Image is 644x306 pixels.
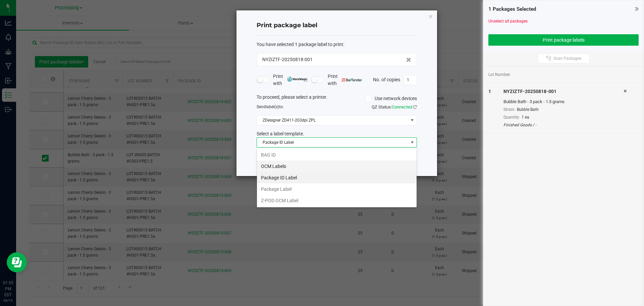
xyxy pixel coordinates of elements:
span: 1 [488,89,491,94]
span: Connected [392,104,412,110]
h4: Print package label [257,21,417,30]
div: : [257,41,417,48]
li: Z-POD OCM Label [257,195,417,206]
span: Bubble Bath [517,107,539,112]
img: mark_magic_cybra.png [287,77,308,82]
span: You have selected 1 package label to print [257,42,343,47]
iframe: Resource center [7,252,27,272]
span: ZDesigner ZD411-203dpi ZPL [257,116,408,125]
span: Print with [273,73,308,87]
span: NYZIZTF-20250818-001 [262,56,313,63]
span: Package ID Label [257,138,408,147]
span: Strain: [503,107,515,112]
li: Package ID Label [257,172,417,183]
label: Use network devices [366,95,417,102]
li: OCM Labels [257,161,417,172]
span: Print with [328,73,362,87]
a: Unselect all packages [488,19,528,24]
li: BAG ID [257,149,417,161]
div: Bubble Bath - 3 pack - 1.5 grams [503,98,624,105]
span: No. of copies [373,77,400,82]
span: Lot Number: [488,72,511,78]
button: Print package labels [488,34,639,46]
span: 1 ea [522,115,529,120]
div: Select a label template. [252,130,422,137]
li: Package Label [257,183,417,195]
span: QZ Status: [372,104,417,110]
img: bartender.png [342,78,362,82]
div: Finished Goods / - [503,122,624,128]
span: Quantity: [503,115,520,120]
span: Scan Packages [553,56,581,61]
div: To proceed, please select a printer. [252,94,422,104]
span: label(s) [266,104,279,109]
span: Send to: [257,104,284,109]
div: NYZIZTF-20250818-001 [503,88,624,95]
